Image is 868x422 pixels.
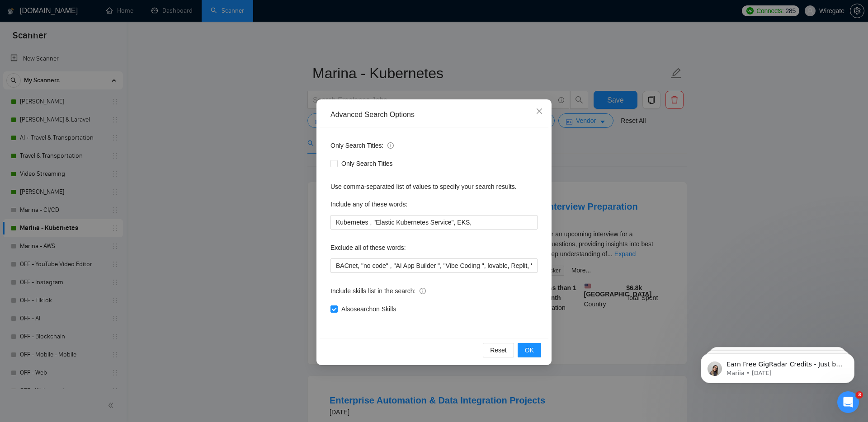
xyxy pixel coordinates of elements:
iframe: Intercom notifications message [687,334,868,398]
span: info-circle [420,288,426,294]
span: Also search on Skills [338,304,400,314]
span: Only Search Titles: [330,141,394,150]
span: close [536,108,543,115]
div: Advanced Search Options [330,110,538,120]
label: Include any of these words: [330,197,407,211]
span: Reset [490,345,507,355]
div: Use comma-separated list of values to specify your search results. [330,182,538,192]
button: OK [518,343,541,357]
label: Exclude all of these words: [330,240,406,255]
span: 3 [856,391,863,399]
span: Only Search Titles [338,159,396,169]
span: info-circle [387,142,394,149]
span: OK [525,345,534,355]
button: Close [527,99,552,124]
span: Include skills list in the search: [330,286,426,296]
button: Reset [483,343,514,357]
iframe: Intercom live chat [837,391,859,413]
